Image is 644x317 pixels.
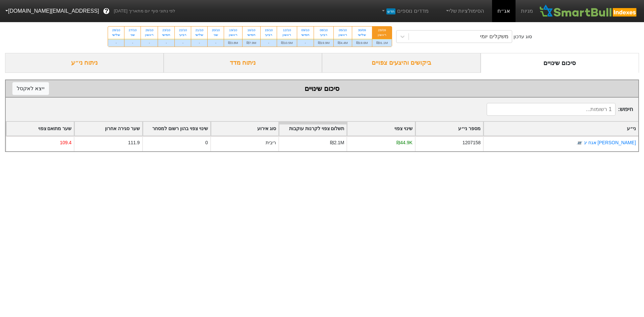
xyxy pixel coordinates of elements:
[228,28,238,33] div: 19/10
[143,122,210,136] div: Toggle SortBy
[114,8,175,14] span: לפי נתוני סוף יום מתאריך [DATE]
[162,33,170,37] div: חמישי
[279,122,346,136] div: Toggle SortBy
[205,139,208,146] div: 0
[463,139,481,146] div: 1207158
[538,4,639,18] img: SmartBull
[211,122,278,136] div: Toggle SortBy
[356,28,368,33] div: 30/09
[376,33,388,37] div: ראשון
[195,33,203,37] div: שלישי
[12,82,49,95] button: ייצא לאקסל
[314,39,334,47] div: ₪19.9M
[228,33,238,37] div: ראשון
[162,28,170,33] div: 23/10
[6,122,74,136] div: Toggle SortBy
[112,33,120,37] div: שלישי
[330,139,344,146] div: ₪2.1M
[318,28,330,33] div: 08/10
[145,28,154,33] div: 26/10
[356,33,368,37] div: שלישי
[487,103,615,116] input: 1 רשומות...
[179,33,187,37] div: רביעי
[5,53,164,73] div: ניתוח ני״ע
[487,103,633,116] span: חיפוש :
[334,39,352,47] div: ₪4.4M
[60,139,71,146] div: 109.4
[191,39,207,47] div: -
[378,4,431,18] a: מדדים נוספיםחדש
[212,28,220,33] div: 20/10
[247,33,256,37] div: חמישי
[297,39,314,47] div: -
[318,33,330,37] div: רביעי
[179,28,187,33] div: 22/10
[347,122,415,136] div: Toggle SortBy
[141,39,158,47] div: -
[265,28,273,33] div: 15/10
[124,39,141,47] div: -
[208,39,224,47] div: -
[416,122,483,136] div: Toggle SortBy
[74,122,142,136] div: Toggle SortBy
[224,39,242,47] div: ₪3.8M
[372,39,392,47] div: ₪31.1M
[212,33,220,37] div: שני
[145,33,154,37] div: ראשון
[386,8,395,14] span: חדש
[195,28,203,33] div: 21/10
[301,33,310,37] div: חמישי
[247,28,256,33] div: 16/10
[480,33,508,41] div: משקלים יומי
[338,33,347,37] div: ראשון
[243,39,260,47] div: ₪7.9M
[322,53,481,73] div: ביקושים והיצעים צפויים
[266,139,276,146] div: ריבית
[301,28,310,33] div: 09/10
[128,28,137,33] div: 27/10
[352,39,372,47] div: ₪19.6M
[338,28,347,33] div: 05/10
[128,139,140,146] div: 111.9
[277,39,297,47] div: ₪10.5M
[108,39,124,47] div: -
[584,140,636,145] a: [PERSON_NAME] אגח יג
[484,122,638,136] div: Toggle SortBy
[105,7,108,16] span: ?
[158,39,174,47] div: -
[514,33,532,40] div: סוג עדכון
[164,53,322,73] div: ניתוח מדד
[261,39,277,47] div: -
[576,140,583,146] img: tase link
[265,33,273,37] div: רביעי
[128,33,137,37] div: שני
[376,28,388,33] div: 28/09
[12,84,632,94] div: סיכום שינויים
[481,53,639,73] div: סיכום שינויים
[281,33,293,37] div: ראשון
[112,28,120,33] div: 28/10
[396,139,412,146] div: ₪44.9K
[442,4,487,18] a: הסימולציות שלי
[175,39,191,47] div: -
[281,28,293,33] div: 12/10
